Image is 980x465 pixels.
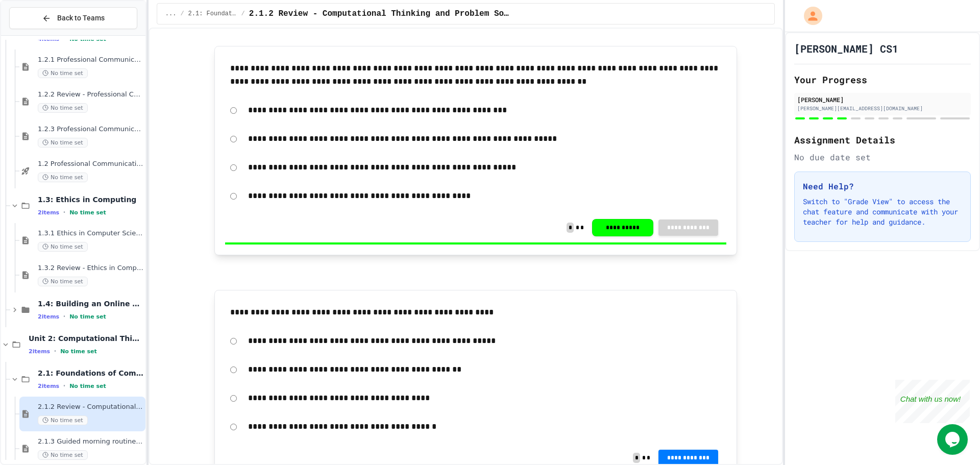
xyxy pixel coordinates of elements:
[29,348,50,355] span: 2 items
[69,209,106,216] span: No time set
[797,95,968,104] div: [PERSON_NAME]
[38,229,143,238] span: 1.3.1 Ethics in Computer Science
[793,4,825,28] div: My Account
[38,383,59,389] span: 2 items
[180,10,184,18] span: /
[69,313,106,320] span: No time set
[63,382,65,390] span: •
[60,348,97,355] span: No time set
[38,90,143,99] span: 1.2.2 Review - Professional Communication
[895,380,970,423] iframe: chat widget
[803,197,962,227] p: Switch to "Grade View" to access the chat feature and communicate with your teacher for help and ...
[38,415,88,425] span: No time set
[38,125,143,134] span: 1.2.3 Professional Communication Challenge
[38,56,143,64] span: 1.2.1 Professional Communication
[38,437,143,446] span: 2.1.3 Guided morning routine flowchart
[38,138,88,148] span: No time set
[797,105,968,112] div: [PERSON_NAME][EMAIL_ADDRESS][DOMAIN_NAME]
[38,103,88,113] span: No time set
[794,41,898,56] h1: [PERSON_NAME] CS1
[165,10,177,18] span: ...
[63,208,65,216] span: •
[937,424,970,455] iframe: chat widget
[57,13,105,23] span: Back to Teams
[249,8,510,20] span: 2.1.2 Review - Computational Thinking and Problem Solving
[38,313,59,320] span: 2 items
[38,209,59,216] span: 2 items
[794,151,971,163] div: No due date set
[54,347,56,355] span: •
[38,264,143,273] span: 1.3.2 Review - Ethics in Computer Science
[38,68,88,78] span: No time set
[38,403,143,411] span: 2.1.2 Review - Computational Thinking and Problem Solving
[803,180,962,192] h3: Need Help?
[38,195,143,204] span: 1.3: Ethics in Computing
[38,173,88,182] span: No time set
[188,10,237,18] span: 2.1: Foundations of Computational Thinking
[38,450,88,460] span: No time set
[38,369,143,378] span: 2.1: Foundations of Computational Thinking
[38,242,88,252] span: No time set
[63,312,65,321] span: •
[794,72,971,87] h2: Your Progress
[794,133,971,147] h2: Assignment Details
[29,334,143,343] span: Unit 2: Computational Thinking & Problem-Solving
[38,160,143,168] span: 1.2 Professional Communication
[38,299,143,308] span: 1.4: Building an Online Presence
[241,10,245,18] span: /
[69,383,106,389] span: No time set
[38,277,88,286] span: No time set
